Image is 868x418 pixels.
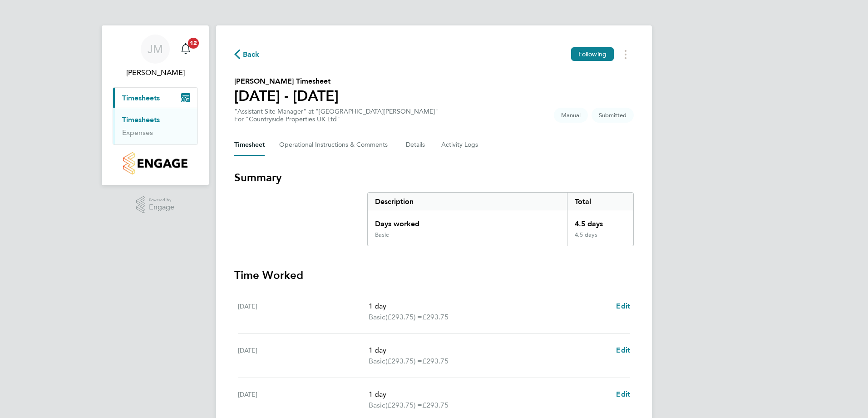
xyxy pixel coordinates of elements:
[369,312,385,323] span: Basic
[617,47,634,61] button: Timesheets Menu
[554,108,588,123] span: This timesheet was manually created.
[616,345,630,356] a: Edit
[113,35,198,78] a: JM[PERSON_NAME]
[234,134,265,156] button: Timesheet
[188,38,199,49] span: 12
[102,25,209,185] nav: Main navigation
[385,357,422,365] span: (£293.75) =
[234,76,339,87] h2: [PERSON_NAME] Timesheet
[616,389,630,400] a: Edit
[238,345,369,367] div: [DATE]
[234,170,634,185] h3: Summary
[234,108,438,123] div: "Assistant Site Manager" at "[GEOGRAPHIC_DATA][PERSON_NAME]"
[234,87,339,105] h1: [DATE] - [DATE]
[369,301,609,312] p: 1 day
[375,231,389,239] div: Basic
[238,301,369,323] div: [DATE]
[149,204,174,211] span: Engage
[136,196,175,214] a: Powered byEngage
[616,301,630,312] a: Edit
[616,390,630,398] span: Edit
[234,49,260,60] button: Back
[369,400,385,411] span: Basic
[122,94,160,102] span: Timesheets
[616,302,630,310] span: Edit
[616,346,630,354] span: Edit
[177,35,195,64] a: 12
[422,313,449,321] span: £293.75
[238,389,369,411] div: [DATE]
[567,193,633,211] div: Total
[234,115,438,123] div: For "Countryside Properties UK Ltd"
[422,401,449,409] span: £293.75
[279,134,391,156] button: Operational Instructions & Comments
[234,268,634,283] h3: Time Worked
[567,211,633,231] div: 4.5 days
[578,50,607,58] span: Following
[113,67,198,78] span: Jonny Millar
[422,357,449,365] span: £293.75
[406,134,427,156] button: Details
[122,128,153,137] a: Expenses
[148,43,163,55] span: JM
[571,47,614,61] button: Following
[243,49,260,60] span: Back
[149,196,174,204] span: Powered by
[369,345,609,356] p: 1 day
[113,152,198,174] a: Go to home page
[592,108,634,123] span: This timesheet is Submitted.
[368,211,567,231] div: Days worked
[367,192,634,246] div: Summary
[441,134,479,156] button: Activity Logs
[368,193,567,211] div: Description
[567,231,633,246] div: 4.5 days
[369,356,385,367] span: Basic
[369,389,609,400] p: 1 day
[122,115,160,124] a: Timesheets
[385,401,422,409] span: (£293.75) =
[113,88,197,108] button: Timesheets
[123,152,187,174] img: countryside-properties-logo-retina.png
[385,313,422,321] span: (£293.75) =
[113,108,197,144] div: Timesheets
